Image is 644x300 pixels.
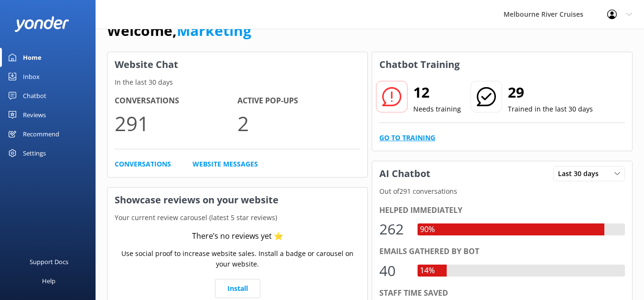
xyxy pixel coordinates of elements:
[107,188,367,212] h3: Showcase reviews on your website
[237,107,360,139] p: 2
[115,95,237,107] h4: Conversations
[23,105,46,124] div: Reviews
[42,271,55,290] div: Help
[23,124,59,144] div: Recommend
[418,265,437,277] div: 14%
[115,107,237,139] p: 291
[379,287,625,300] div: Staff time saved
[508,104,593,114] p: Trained in the last 30 days
[379,245,625,258] div: Emails gathered by bot
[237,95,360,107] h4: Active Pop-ups
[115,248,360,270] p: Use social proof to increase website sales. Install a badge or carousel on your website.
[372,186,632,197] p: Out of 291 conversations
[413,104,461,114] p: Needs training
[372,161,438,186] h3: AI Chatbot
[379,218,408,241] div: 262
[107,77,367,88] p: In the last 30 days
[508,81,593,104] h2: 29
[23,48,42,67] div: Home
[107,52,367,77] h3: Website Chat
[23,86,46,105] div: Chatbot
[192,230,283,243] div: There’s no reviews yet ⭐
[379,259,408,282] div: 40
[418,223,437,236] div: 90%
[107,212,367,223] p: Your current review carousel (latest 5 star reviews)
[372,52,467,77] h3: Chatbot Training
[193,159,258,169] a: Website Messages
[215,279,260,298] a: Install
[14,16,69,32] img: yonder-white-logo.png
[30,252,68,271] div: Support Docs
[115,159,171,169] a: Conversations
[558,168,604,179] span: Last 30 days
[379,204,625,217] div: Helped immediately
[379,133,435,143] a: Go to Training
[107,19,251,42] h1: Welcome,
[23,67,40,86] div: Inbox
[177,21,251,40] a: Marketing
[23,144,46,163] div: Settings
[413,81,461,104] h2: 12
